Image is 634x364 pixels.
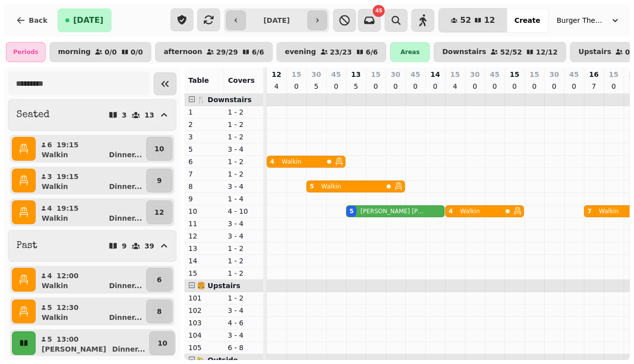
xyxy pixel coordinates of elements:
[188,231,220,241] p: 12
[145,243,154,249] p: 39
[122,243,127,249] p: 9
[188,243,220,253] p: 13
[42,281,68,291] p: Walkin
[282,158,301,166] p: Walkin
[570,81,578,91] p: 0
[197,282,240,290] span: 🍔 Upstairs
[451,81,459,91] p: 4
[188,206,220,216] p: 10
[42,312,68,322] p: Walkin
[511,81,519,91] p: 0
[188,268,220,278] p: 15
[42,344,106,354] p: [PERSON_NAME]
[228,318,260,328] p: 4 - 6
[273,81,281,91] p: 4
[391,69,400,79] p: 30
[216,49,238,56] p: 29 / 29
[38,200,144,224] button: 419:15WalkinDinner...
[188,330,220,340] p: 104
[47,334,53,344] p: 5
[484,16,495,24] span: 12
[510,69,519,79] p: 15
[73,16,104,24] span: [DATE]
[188,132,220,142] p: 3
[228,144,260,154] p: 3 - 4
[188,293,220,303] p: 101
[154,72,176,95] button: Collapse sidebar
[311,69,321,79] p: 30
[164,48,202,56] p: afternoon
[47,271,53,281] p: 4
[8,8,56,32] button: Back
[57,303,79,312] p: 12:30
[188,107,220,117] p: 1
[312,81,320,91] p: 5
[352,81,360,91] p: 5
[569,69,578,79] p: 45
[228,194,260,204] p: 1 - 4
[228,157,260,167] p: 1 - 2
[188,182,220,191] p: 8
[515,17,540,24] span: Create
[228,330,260,340] p: 3 - 4
[122,112,127,119] p: 3
[57,334,79,344] p: 13:00
[197,356,238,364] span: 🏡 Outside
[146,200,173,224] button: 12
[228,76,255,84] span: Covers
[157,306,162,316] p: 8
[430,69,440,79] p: 14
[188,76,209,84] span: Table
[450,69,460,79] p: 15
[360,207,425,215] p: [PERSON_NAME] [PERSON_NAME]
[285,48,316,56] p: evening
[228,343,260,353] p: 6 - 8
[371,69,380,79] p: 15
[155,42,273,62] button: afternoon29/296/6
[557,15,606,25] span: Burger Theory
[188,157,220,167] p: 6
[146,137,173,161] button: 10
[491,81,499,91] p: 0
[252,49,264,56] p: 6 / 6
[42,213,68,223] p: Walkin
[8,99,176,131] button: Seated313
[470,69,479,79] p: 30
[228,107,260,117] p: 1 - 2
[157,176,162,185] p: 9
[410,69,420,79] p: 45
[57,271,79,281] p: 12:00
[47,203,53,213] p: 4
[42,150,68,160] p: Walkin
[50,42,151,62] button: morning0/00/0
[188,256,220,266] p: 14
[16,239,37,253] h2: Past
[228,120,260,129] p: 1 - 2
[551,11,626,29] button: Burger Theory
[589,69,598,79] p: 16
[434,42,566,62] button: Downstairs52/5212/12
[149,331,175,355] button: 10
[587,207,591,215] div: 7
[228,132,260,142] p: 1 - 2
[590,81,598,91] p: 7
[490,69,499,79] p: 45
[228,231,260,241] p: 3 - 4
[47,303,53,312] p: 5
[530,81,538,91] p: 0
[8,230,176,262] button: Past939
[272,69,281,79] p: 12
[349,207,353,215] div: 5
[228,182,260,191] p: 3 - 4
[578,48,611,56] p: Upstairs
[145,112,154,119] p: 13
[109,213,142,223] p: Dinner ...
[449,207,453,215] div: 4
[507,8,548,32] button: Create
[197,96,252,104] span: 🍴 Downstairs
[131,49,143,56] p: 0 / 0
[112,344,145,354] p: Dinner ...
[439,8,507,32] button: 5212
[392,81,400,91] p: 0
[411,81,419,91] p: 0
